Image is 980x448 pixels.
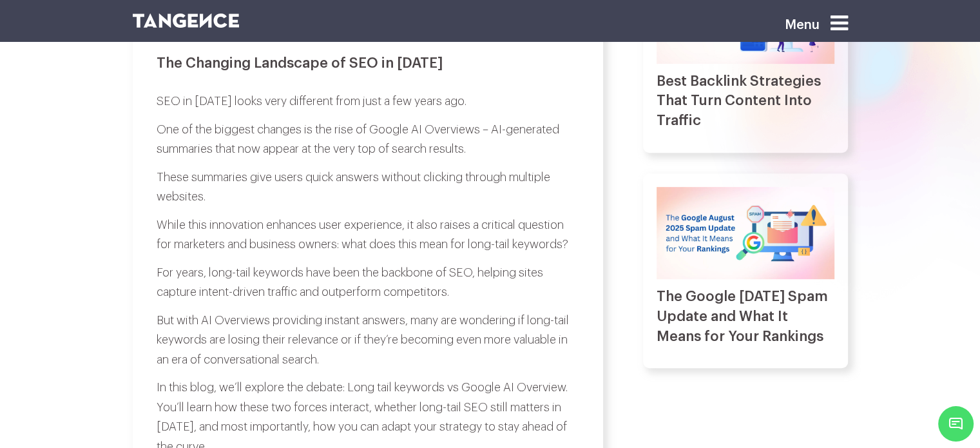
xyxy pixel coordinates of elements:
h2: The Changing Landscape of SEO in [DATE] [157,55,579,71]
p: These summaries give users quick answers without clicking through multiple websites. [157,168,579,207]
p: For years, long-tail keywords have been the backbone of SEO, helping sites capture intent-driven ... [157,263,579,302]
a: Best Backlink Strategies That Turn Content Into Traffic [657,74,821,128]
p: One of the biggest changes is the rise of Google AI Overviews – AI-generated summaries that now a... [157,120,579,159]
p: While this innovation enhances user experience, it also raises a critical question for marketers ... [157,215,579,255]
img: The Google August 2025 Spam Update and What It Means for Your Rankings [657,187,834,279]
p: SEO in [DATE] looks very different from just a few years ago. [157,92,579,112]
img: logo SVG [133,14,240,28]
a: The Google [DATE] Spam Update and What It Means for Your Rankings [657,289,828,344]
span: Chat Widget [938,406,974,442]
p: But with AI Overviews providing instant answers, many are wondering if long-tail keywords are los... [157,311,579,370]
